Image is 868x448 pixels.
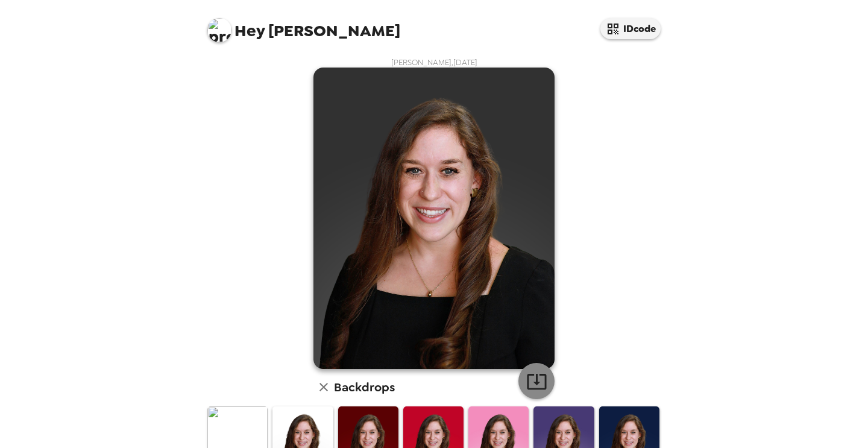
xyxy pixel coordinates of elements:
h6: Backdrops [334,377,395,397]
span: [PERSON_NAME] [207,12,400,39]
img: profile pic [207,18,231,42]
button: IDcode [600,18,661,39]
img: user [313,68,555,369]
span: Hey [234,20,265,42]
span: [PERSON_NAME] , [DATE] [391,57,477,68]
